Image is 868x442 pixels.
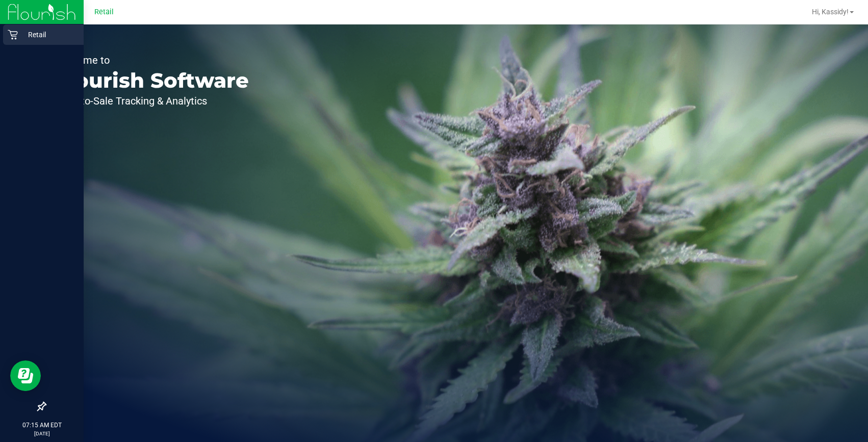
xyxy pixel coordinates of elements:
[5,421,79,430] p: 07:15 AM EDT
[55,55,249,65] p: Welcome to
[8,30,18,40] inline-svg: Retail
[55,96,249,106] p: Seed-to-Sale Tracking & Analytics
[55,70,249,91] p: Flourish Software
[18,29,79,41] p: Retail
[5,430,79,437] p: [DATE]
[94,8,114,16] span: Retail
[812,8,849,16] span: Hi, Kassidy!
[10,360,41,391] iframe: Resource center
